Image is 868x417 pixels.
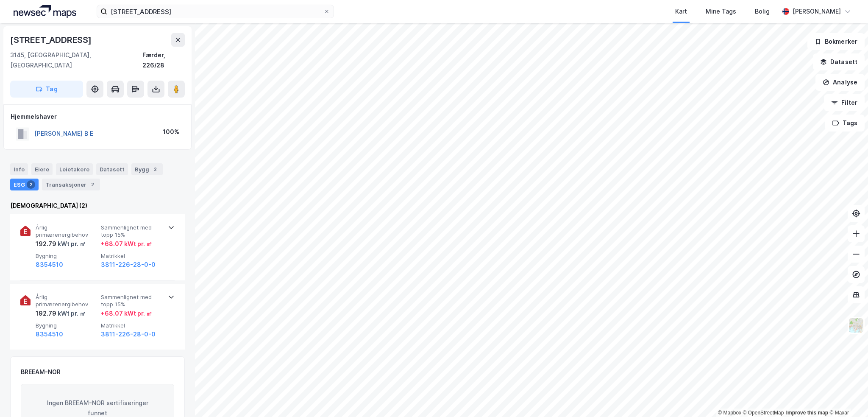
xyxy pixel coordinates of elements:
[11,112,184,122] div: Hjemmelshaver
[31,163,53,175] div: Eiere
[786,410,828,416] a: Improve this map
[36,329,63,339] button: 8354510
[718,410,741,416] a: Mapbox
[42,179,100,190] div: Transaksjoner
[848,317,864,333] img: Z
[10,81,83,98] button: Tag
[101,329,156,339] button: 3811-226-28-0-0
[10,179,39,190] div: ESG
[743,410,784,416] a: OpenStreetMap
[36,294,97,308] span: Årlig primærenergibehov
[101,294,163,308] span: Sammenlignet med topp 15%
[10,163,28,175] div: Info
[142,50,185,70] div: Færder, 226/28
[825,115,865,132] button: Tags
[793,6,841,17] div: [PERSON_NAME]
[56,308,86,319] div: kWt pr. ㎡
[36,260,63,270] button: 8354510
[56,163,93,175] div: Leietakere
[10,201,185,211] div: [DEMOGRAPHIC_DATA] (2)
[101,252,163,260] span: Matrikkel
[10,33,93,47] div: [STREET_ADDRESS]
[706,6,736,17] div: Mine Tags
[36,322,97,329] span: Bygning
[826,376,868,417] div: Kontrollprogram for chat
[101,260,156,270] button: 3811-226-28-0-0
[36,308,86,319] div: 192.79
[163,127,179,137] div: 100%
[14,5,76,18] img: logo.a4113a55bc3d86da70a041830d287a7e.svg
[755,6,770,17] div: Bolig
[107,5,323,18] input: Søk på adresse, matrikkel, gårdeiere, leietakere eller personer
[21,367,61,377] div: BREEAM-NOR
[27,180,35,189] div: 2
[56,239,86,249] div: kWt pr. ㎡
[101,239,152,249] div: + 68.07 kWt pr. ㎡
[807,33,865,50] button: Bokmerker
[36,239,86,249] div: 192.79
[36,252,97,260] span: Bygning
[88,180,97,189] div: 2
[675,6,687,17] div: Kart
[96,163,128,175] div: Datasett
[151,165,159,174] div: 2
[826,376,868,417] iframe: Chat Widget
[813,53,865,70] button: Datasett
[10,50,142,70] div: 3145, [GEOGRAPHIC_DATA], [GEOGRAPHIC_DATA]
[36,224,97,239] span: Årlig primærenergibehov
[101,224,163,239] span: Sammenlignet med topp 15%
[101,322,163,329] span: Matrikkel
[101,308,152,319] div: + 68.07 kWt pr. ㎡
[815,74,865,91] button: Analyse
[131,163,163,175] div: Bygg
[824,94,865,111] button: Filter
